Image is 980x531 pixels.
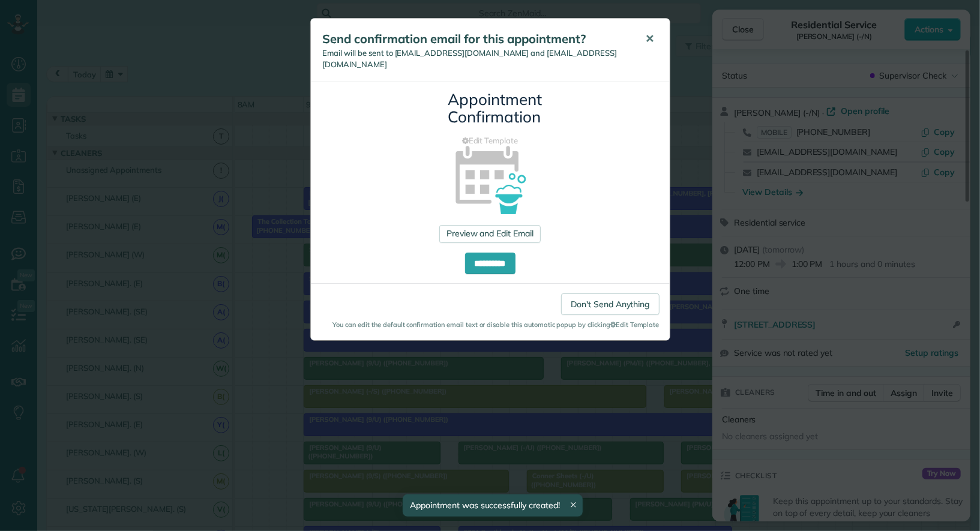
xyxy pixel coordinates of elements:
h3: Appointment Confirmation [448,91,532,125]
a: Preview and Edit Email [439,225,541,243]
span: Email will be sent to [EMAIL_ADDRESS][DOMAIN_NAME] and [EMAIL_ADDRESS][DOMAIN_NAME] [323,48,617,69]
span: ✕ [646,32,655,46]
div: Appointment was successfully created! [403,494,583,517]
h5: Send confirmation email for this appointment? [323,31,629,47]
a: Don't Send Anything [561,293,659,315]
a: Edit Template [320,135,661,146]
img: appointment_confirmation_icon-141e34405f88b12ade42628e8c248340957700ab75a12ae832a8710e9b578dc5.png [436,125,544,232]
small: You can edit the default confirmation email text or disable this automatic popup by clicking Edit... [321,320,660,329]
